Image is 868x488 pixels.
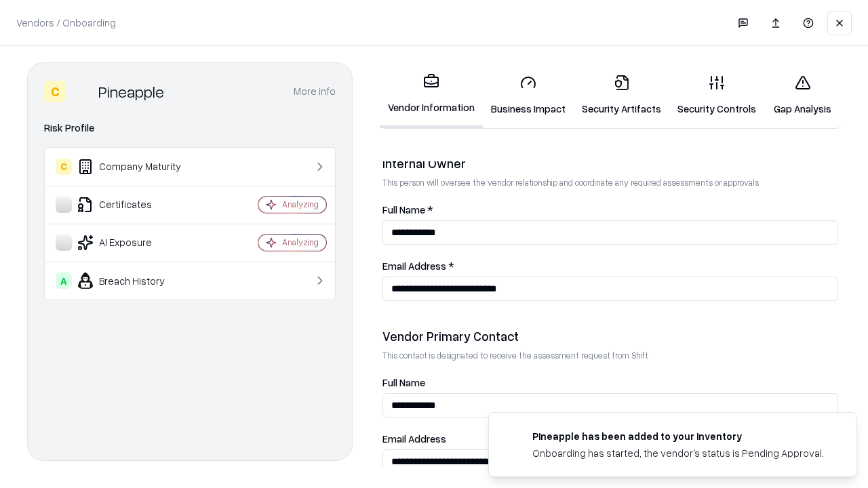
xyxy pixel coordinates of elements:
label: Full Name * [382,205,838,215]
div: C [44,81,66,102]
div: A [56,272,72,289]
div: Onboarding has started, the vendor's status is Pending Approval. [532,446,824,460]
label: Email Address [382,434,838,444]
a: Security Controls [669,64,764,127]
div: Pineapple [98,81,164,102]
label: Email Address * [382,261,838,271]
p: This contact is designated to receive the assessment request from Shift [382,350,838,361]
div: Analyzing [282,237,319,248]
a: Gap Analysis [764,64,841,127]
div: Analyzing [282,199,319,210]
button: More info [294,79,336,104]
div: AI Exposure [56,235,218,251]
label: Full Name [382,378,838,388]
div: Pineapple has been added to your inventory [532,429,824,443]
img: pineappleenergy.com [505,429,521,445]
div: Company Maturity [56,159,218,175]
a: Security Artifacts [574,64,669,127]
div: Breach History [56,272,218,289]
a: Business Impact [483,64,574,127]
div: Internal Owner [382,155,838,171]
p: Vendors / Onboarding [16,16,116,30]
img: Pineapple [71,81,93,102]
div: Certificates [56,197,218,213]
p: This person will oversee the vendor relationship and coordinate any required assessments or appro... [382,177,838,188]
div: C [56,159,72,175]
div: Vendor Primary Contact [382,328,838,344]
a: Vendor Information [380,62,483,128]
div: Risk Profile [44,120,336,136]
